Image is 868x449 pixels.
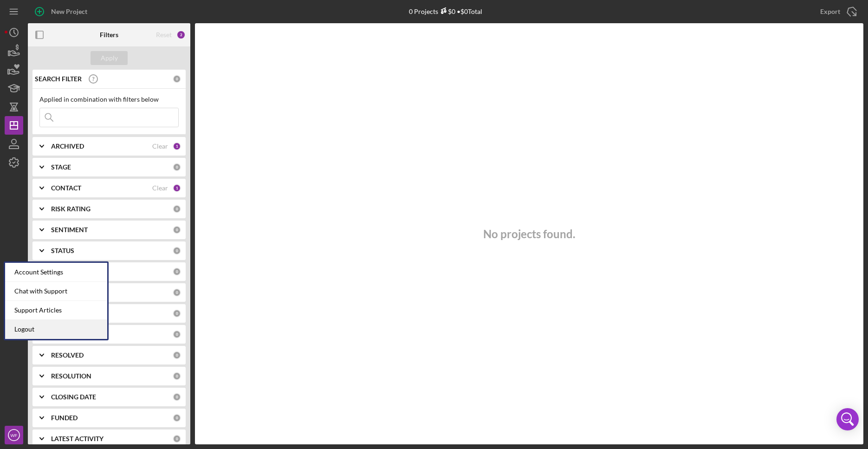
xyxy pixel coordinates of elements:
[438,7,455,15] div: $0
[5,263,107,282] div: Account Settings
[28,2,97,21] button: New Project
[173,330,181,338] div: 0
[101,51,118,65] div: Apply
[176,30,186,39] div: 2
[173,184,181,192] div: 1
[51,393,96,401] b: CLOSING DATE
[173,247,181,255] div: 0
[51,435,104,442] b: LATEST ACTIVITY
[91,51,128,65] button: Apply
[156,31,172,39] div: Reset
[173,435,181,443] div: 0
[51,163,71,171] b: STAGE
[173,414,181,422] div: 0
[483,228,575,241] h3: No projects found.
[173,142,181,150] div: 1
[51,247,74,254] b: STATUS
[51,226,88,234] b: SENTIMENT
[173,372,181,380] div: 0
[811,2,863,21] button: Export
[51,2,87,21] div: New Project
[173,267,181,276] div: 0
[820,2,840,21] div: Export
[35,75,82,83] b: SEARCH FILTER
[51,372,91,380] b: RESOLUTION
[173,163,181,171] div: 0
[5,282,107,301] div: Chat with Support
[51,143,84,150] b: ARCHIVED
[409,7,482,15] div: 0 Projects • $0 Total
[173,309,181,318] div: 0
[5,320,107,339] a: Logout
[51,351,84,359] b: RESOLVED
[100,31,118,39] b: Filters
[173,226,181,234] div: 0
[173,288,181,297] div: 0
[173,393,181,401] div: 0
[173,205,181,213] div: 0
[836,408,859,430] div: Open Intercom Messenger
[173,351,181,359] div: 0
[5,301,107,320] a: Support Articles
[5,426,23,444] button: WF
[39,96,179,103] div: Applied in combination with filters below
[51,184,81,192] b: CONTACT
[11,433,18,438] text: WF
[152,143,168,150] div: Clear
[152,184,168,192] div: Clear
[173,75,181,83] div: 0
[51,414,78,422] b: FUNDED
[51,205,91,213] b: RISK RATING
